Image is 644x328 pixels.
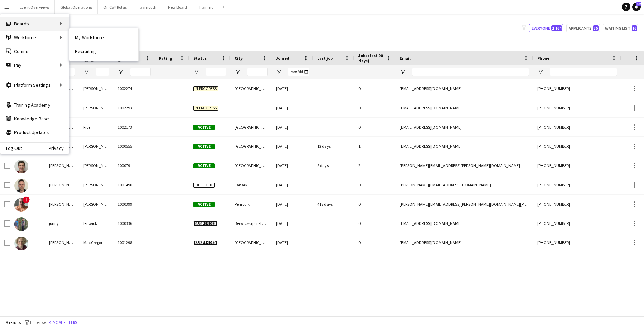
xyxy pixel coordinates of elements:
[537,69,544,75] button: Open Filter Menu
[55,0,98,14] button: Global Operations
[354,214,396,233] div: 0
[566,24,600,32] button: Applicants55
[114,214,155,233] div: 1000336
[247,68,268,76] input: City Filter Input
[396,118,533,136] div: [EMAIL_ADDRESS][DOMAIN_NAME]
[632,25,637,31] span: 16
[45,156,79,175] div: [PERSON_NAME]
[354,156,396,175] div: 2
[230,175,272,194] div: Lanark
[354,137,396,156] div: 1
[98,0,132,14] button: On Call Rotas
[354,233,396,252] div: 0
[0,31,69,44] div: Workforce
[0,98,69,112] a: Training Academy
[230,79,272,98] div: [GEOGRAPHIC_DATA]
[235,56,243,61] span: City
[412,68,529,76] input: Email Filter Input
[396,79,533,98] div: [EMAIL_ADDRESS][DOMAIN_NAME]
[45,233,79,252] div: [PERSON_NAME]
[276,56,289,61] span: Joined
[79,98,114,117] div: [PERSON_NAME]
[354,175,396,194] div: 0
[47,319,78,326] button: Remove filters
[114,156,155,175] div: 100079
[193,202,215,207] span: Active
[193,56,207,61] span: Status
[230,118,272,136] div: [GEOGRAPHIC_DATA]
[272,214,313,233] div: [DATE]
[0,44,69,58] a: Comms
[79,79,114,98] div: [PERSON_NAME]
[533,195,621,214] div: [PHONE_NUMBER]
[230,233,272,252] div: [GEOGRAPHIC_DATA]
[79,156,114,175] div: [PERSON_NAME]
[193,163,215,168] span: Active
[272,137,313,156] div: [DATE]
[45,195,79,214] div: [PERSON_NAME]
[23,196,30,203] span: !
[272,195,313,214] div: [DATE]
[0,145,22,151] a: Log Out
[114,79,155,98] div: 1002274
[272,175,313,194] div: [DATE]
[14,160,28,173] img: Jonathan Lund
[193,86,218,91] span: In progress
[529,24,563,32] button: Everyone1,164
[79,214,114,233] div: fenwick
[396,175,533,194] div: [PERSON_NAME][EMAIL_ADDRESS][DOMAIN_NAME]
[396,137,533,156] div: [EMAIL_ADDRESS][DOMAIN_NAME]
[193,144,215,149] span: Active
[14,0,55,14] button: Event Overviews
[114,233,155,252] div: 1001298
[396,195,533,214] div: [PERSON_NAME][EMAIL_ADDRESS][PERSON_NAME][DOMAIN_NAME][PERSON_NAME]
[114,195,155,214] div: 1000399
[206,68,226,76] input: Status Filter Input
[193,0,219,14] button: Training
[83,69,89,75] button: Open Filter Menu
[593,25,599,31] span: 55
[533,156,621,175] div: [PHONE_NUMBER]
[272,156,313,175] div: [DATE]
[537,56,549,61] span: Phone
[400,56,411,61] span: Email
[400,69,406,75] button: Open Filter Menu
[396,156,533,175] div: [PERSON_NAME][EMAIL_ADDRESS][PERSON_NAME][DOMAIN_NAME]
[193,221,217,226] span: Suspended
[159,56,172,61] span: Rating
[45,175,79,194] div: [PERSON_NAME]
[0,58,69,72] div: Pay
[0,17,69,31] div: Boards
[0,125,69,139] a: Product Updates
[14,217,28,231] img: jonny fenwick
[0,78,69,92] div: Platform Settings
[636,2,641,6] span: 12
[235,69,241,75] button: Open Filter Menu
[632,3,641,11] a: 12
[288,68,309,76] input: Joined Filter Input
[358,53,383,63] span: Jobs (last 90 days)
[230,156,272,175] div: [GEOGRAPHIC_DATA]
[230,214,272,233] div: Berwick-upon-Tweed
[114,118,155,136] div: 1002173
[533,233,621,252] div: [PHONE_NUMBER]
[533,98,621,117] div: [PHONE_NUMBER]
[272,98,313,117] div: [DATE]
[79,195,114,214] div: [PERSON_NAME]
[69,31,138,44] a: My Workforce
[396,98,533,117] div: [EMAIL_ADDRESS][DOMAIN_NAME]
[551,25,562,31] span: 1,164
[317,56,333,61] span: Last job
[533,214,621,233] div: [PHONE_NUMBER]
[14,179,28,193] img: Jonathan Wright
[96,68,109,76] input: Last Name Filter Input
[14,237,28,250] img: Jonny MacGregor
[603,24,638,32] button: Waiting list16
[533,175,621,194] div: [PHONE_NUMBER]
[69,44,138,58] a: Recruiting
[230,137,272,156] div: [GEOGRAPHIC_DATA]
[396,233,533,252] div: [EMAIL_ADDRESS][DOMAIN_NAME]
[533,79,621,98] div: [PHONE_NUMBER]
[272,233,313,252] div: [DATE]
[276,69,282,75] button: Open Filter Menu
